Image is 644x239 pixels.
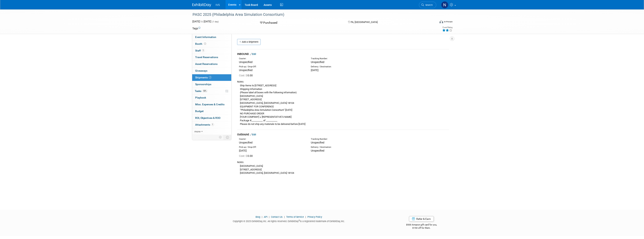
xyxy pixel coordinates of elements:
a: Privacy Policy [307,215,322,218]
a: Booth [192,41,231,47]
span: Tasks [195,90,207,93]
span: | [268,215,270,218]
span: PA, [GEOGRAPHIC_DATA] [351,21,378,24]
a: Shipments2 [192,74,231,81]
span: | [304,215,307,218]
span: Staff [195,49,205,52]
span: 0.00 [239,74,254,77]
span: Booth not reserved yet [203,42,207,45]
span: Giveaways [195,69,207,72]
a: Playbook [192,94,231,101]
sup: ® [299,219,300,222]
a: Attachments1 [192,121,231,128]
div: PASC 2025 (Philadelphia Area Simulation Consortium) [191,11,431,18]
span: Unspecified [311,141,324,144]
span: more [194,130,200,133]
span: Shipments [195,76,212,79]
a: Refer & Earn [409,216,434,222]
a: Misc. Expenses & Credits [192,101,231,108]
img: Nick Metiva [441,1,448,8]
a: more [192,128,231,135]
span: 0.00 [239,154,254,157]
div: Purchased [259,20,342,26]
div: Unspecified [239,141,305,144]
a: Budget [192,108,231,115]
span: Misc. Expenses & Credits [195,103,225,106]
div: Event Format [414,20,453,25]
span: Travel Reservations [195,56,218,59]
span: [DATE] [DATE] [192,20,211,23]
div: Event Rating [442,27,452,28]
div: Courier: [239,138,305,141]
div: Outbound [237,133,449,137]
a: Event Information [192,34,231,40]
a: ROI, Objectives & ROO [192,115,231,121]
span: Unspecified [239,69,253,72]
span: Attachments [195,123,214,126]
span: Playbook [195,96,206,99]
span: 50% [202,90,207,92]
span: Booth [195,42,207,45]
span: 1 [211,123,214,126]
a: Add a Shipment [237,39,261,45]
span: | [261,215,263,218]
div: [DATE] [239,149,305,153]
div: Tracking Number: [311,138,395,141]
span: Cost: $ [239,74,247,77]
div: Copyright © 2025 ExhibitDay, Inc. All rights reserved. ExhibitDay is a registered trademark of Ex... [192,219,386,223]
span: Cost: $ [239,154,247,157]
div: In-Person [444,20,453,23]
div: INBOUND [237,52,449,56]
a: Staff1 [192,47,231,54]
a: Terms of Service [286,215,304,218]
div: Notes: [237,161,449,164]
span: IVS [216,3,220,6]
a: Tasks50% [192,88,231,94]
span: Sponsorships [195,83,211,86]
span: Budget [195,110,204,113]
div: [GEOGRAPHIC_DATA] [STREET_ADDRESS] [GEOGRAPHIC_DATA], [GEOGRAPHIC_DATA] 18104 [237,164,449,175]
span: Unspecified [311,61,324,64]
span: ROI, Objectives & ROO [195,116,220,119]
a: Edit [250,133,256,136]
a: API [264,215,267,218]
a: Edit [250,53,256,55]
td: Tags [192,27,200,30]
a: Contact Us [271,215,283,218]
img: Format-Inperson.png [439,20,443,23]
span: (1 day) [212,20,219,23]
span: 1 [202,49,205,52]
div: [DATE] [311,68,377,72]
div: Ship Items to [STREET_ADDRESS] Shipping Information (Please label all boxes with the following in... [237,83,449,126]
span: Search [424,4,433,6]
span: 2 [209,76,212,79]
td: Toggle Event Tabs [224,135,231,140]
span: Event Information [195,36,216,39]
a: Sponsorships [192,81,231,88]
div: Courier: [239,57,305,60]
a: Giveaways [192,68,231,74]
a: Blog [256,215,260,218]
div: Delivery / Destination: [311,146,377,149]
div: Tracking Number: [311,57,395,60]
div: Delivery / Destination: [311,65,377,68]
div: Pick-up / Drop-Off: [239,65,305,68]
span: Asset Reservations [195,62,218,65]
span: Unspecified [311,149,324,152]
span: to [200,20,204,23]
a: Search [419,2,436,8]
div: Unspecified [239,60,305,64]
div: Pick-up / Drop-Off: [239,146,305,149]
span: | [283,215,286,218]
div: Notes: [237,80,449,83]
a: Travel Reservations [192,54,231,61]
img: ExhibitDay [192,3,211,7]
a: Asset Reservations [192,61,231,67]
div: $500 Amazon gift card for you, [391,221,452,229]
td: Personalize Event Tab Strip [217,135,224,140]
div: $150 off for them. [391,226,452,230]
